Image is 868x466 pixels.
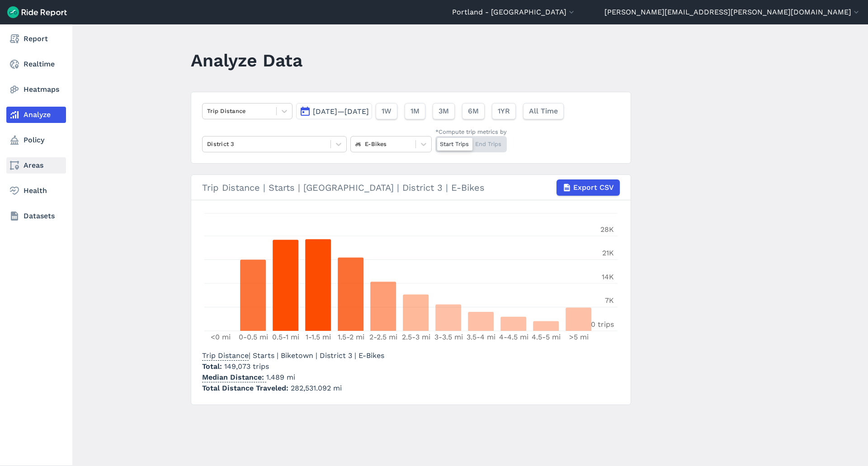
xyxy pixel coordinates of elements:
[6,132,66,148] a: Policy
[604,7,861,18] button: [PERSON_NAME][EMAIL_ADDRESS][PERSON_NAME][DOMAIN_NAME]
[211,333,231,341] tspan: <0 mi
[7,6,67,18] img: Ride Report
[605,296,614,305] tspan: 7K
[498,106,510,117] span: 1YR
[405,103,425,119] button: 1M
[202,179,620,196] div: Trip Distance | Starts | [GEOGRAPHIC_DATA] | District 3 | E-Bikes
[569,333,589,341] tspan: >5 mi
[452,7,576,18] button: Portland - [GEOGRAPHIC_DATA]
[202,362,224,371] span: Total
[202,372,384,383] p: 1.489 mi
[573,182,614,193] span: Export CSV
[202,351,384,360] span: | Starts | Biketown | District 3 | E-Bikes
[224,362,269,371] span: 149,073 trips
[296,103,372,119] button: [DATE]—[DATE]
[602,249,614,257] tspan: 21K
[202,384,291,392] span: Total Distance Traveled
[434,333,463,341] tspan: 3-3.5 mi
[532,333,561,341] tspan: 4.5-5 mi
[376,103,397,119] button: 1W
[6,56,66,72] a: Realtime
[523,103,564,119] button: All Time
[602,273,614,281] tspan: 14K
[202,370,266,382] span: Median Distance
[467,333,495,341] tspan: 3.5-4 mi
[439,106,449,117] span: 3M
[338,333,364,341] tspan: 1.5-2 mi
[369,333,397,341] tspan: 2-2.5 mi
[462,103,485,119] button: 6M
[272,333,299,341] tspan: 0.5-1 mi
[313,107,369,116] span: [DATE]—[DATE]
[6,157,66,174] a: Areas
[6,208,66,224] a: Datasets
[191,48,302,73] h1: Analyze Data
[402,333,430,341] tspan: 2.5-3 mi
[239,333,268,341] tspan: 0-0.5 mi
[6,81,66,98] a: Heatmaps
[499,333,528,341] tspan: 4-4.5 mi
[529,106,558,117] span: All Time
[492,103,516,119] button: 1YR
[433,103,455,119] button: 3M
[468,106,479,117] span: 6M
[306,333,331,341] tspan: 1-1.5 mi
[435,127,507,136] div: *Compute trip metrics by
[6,183,66,199] a: Health
[591,320,614,329] tspan: 0 trips
[600,225,614,234] tspan: 28K
[410,106,420,117] span: 1M
[202,348,249,361] span: Trip Distance
[6,107,66,123] a: Analyze
[557,179,620,196] button: Export CSV
[382,106,392,117] span: 1W
[6,31,66,47] a: Report
[291,384,342,392] span: 282,531.092 mi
